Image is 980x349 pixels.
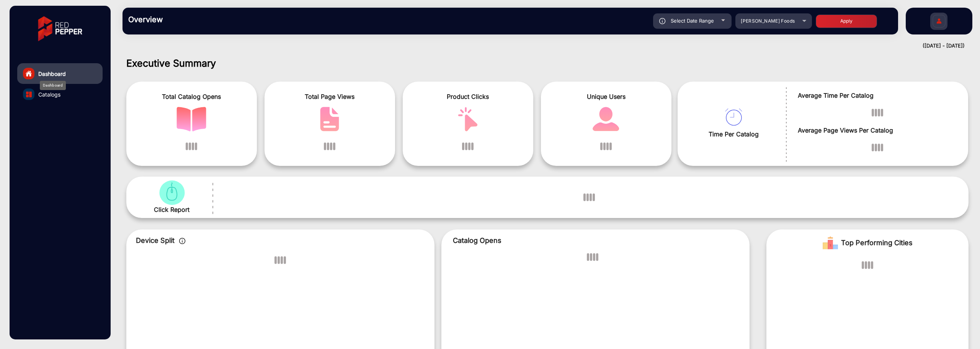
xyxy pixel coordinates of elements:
span: Catalogs [38,90,60,98]
div: Dashboard [40,81,66,90]
span: [PERSON_NAME] Foods [741,18,795,24]
span: Select Date Range [671,18,714,24]
img: home [25,70,32,77]
img: Rank image [823,235,838,251]
img: icon [179,238,186,244]
span: Device Split [136,236,175,244]
h3: Overview [128,15,235,24]
img: catalog [453,107,483,131]
span: Average Time Per Catalog [798,91,957,100]
img: catalog [176,107,206,131]
span: Average Page Views Per Catalog [798,126,957,135]
span: Dashboard [38,70,66,78]
span: Click Report [154,205,189,214]
p: Catalog Opens [453,235,738,246]
a: Dashboard [17,63,103,84]
span: Total Catalog Opens [132,92,251,101]
img: catalog [591,107,621,131]
img: catalog [725,108,742,126]
img: catalog [157,180,187,205]
div: ([DATE] - [DATE]) [115,42,965,50]
img: catalog [26,92,32,97]
span: Unique Users [547,92,666,101]
img: catalog [315,107,345,131]
a: Catalogs [17,84,103,105]
img: Sign%20Up.svg [931,9,947,36]
span: Top Performing Cities [841,235,913,251]
img: icon [659,18,666,24]
span: Total Page Views [270,92,389,101]
button: Apply [816,15,877,28]
img: vmg-logo [33,10,88,48]
h1: Executive Summary [126,57,969,69]
span: Product Clicks [408,92,528,101]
